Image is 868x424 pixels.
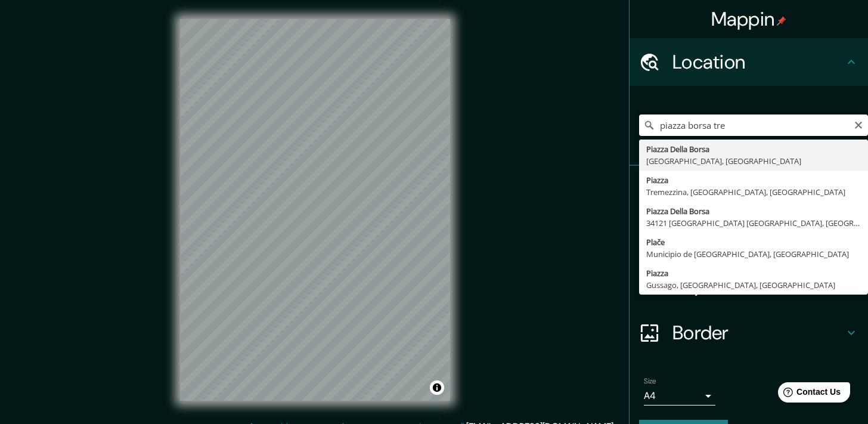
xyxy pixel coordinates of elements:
[630,261,868,309] div: Layout
[646,236,861,248] div: Plače
[711,7,787,31] h4: Mappin
[630,166,868,213] div: Pins
[646,155,861,167] div: [GEOGRAPHIC_DATA], [GEOGRAPHIC_DATA]
[854,119,863,130] button: Clear
[646,186,861,198] div: Tremezzina, [GEOGRAPHIC_DATA], [GEOGRAPHIC_DATA]
[630,38,868,86] div: Location
[646,217,861,229] div: 34121 [GEOGRAPHIC_DATA] [GEOGRAPHIC_DATA], [GEOGRAPHIC_DATA]
[630,309,868,357] div: Border
[639,114,868,136] input: Pick your city or area
[646,267,861,279] div: Piazza
[430,380,444,395] button: Toggle attribution
[630,213,868,261] div: Style
[646,279,861,291] div: Gussago, [GEOGRAPHIC_DATA], [GEOGRAPHIC_DATA]
[777,16,786,26] img: pin-icon.png
[644,386,715,406] div: A4
[646,205,861,217] div: Piazza Della Borsa
[672,321,844,345] h4: Border
[646,174,861,186] div: Piazza
[672,273,844,297] h4: Layout
[644,376,656,386] label: Size
[180,19,450,401] canvas: Map
[646,248,861,260] div: Municipio de [GEOGRAPHIC_DATA], [GEOGRAPHIC_DATA]
[646,143,861,155] div: Piazza Della Borsa
[672,50,844,74] h4: Location
[762,377,855,411] iframe: Help widget launcher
